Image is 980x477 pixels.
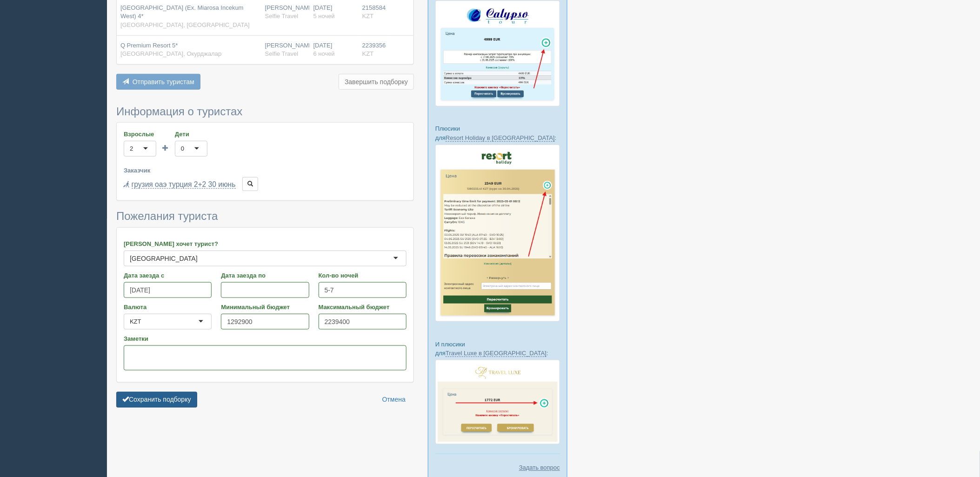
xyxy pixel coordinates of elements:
[124,303,212,311] label: Валюта
[116,74,200,90] button: Отправить туристам
[435,0,560,107] img: calypso-tour-proposal-crm-for-travel-agency.jpg
[120,50,221,57] span: [GEOGRAPHIC_DATA], Окурджалар
[362,13,374,20] span: KZT
[132,180,236,189] a: грузия оаэ турция 2+2 30 июнь
[116,210,218,222] span: Пожелания туриста
[124,334,407,343] label: Заметки
[116,106,414,118] h3: Информация о туристах
[120,4,244,20] span: [GEOGRAPHIC_DATA] (Ex. Miarosa Incekum West) 4*
[435,145,560,322] img: resort-holiday-%D0%BF%D1%96%D0%B4%D0%B1%D1%96%D1%80%D0%BA%D0%B0-%D1%81%D1%80%D0%BC-%D0%B4%D0%BB%D...
[120,21,250,28] span: [GEOGRAPHIC_DATA], [GEOGRAPHIC_DATA]
[265,4,306,21] div: [PERSON_NAME]
[362,42,386,49] span: 2239356
[133,78,194,86] span: Отправить туристам
[313,13,335,20] span: 5 ночей
[130,144,133,153] div: 2
[221,303,309,311] label: Минимальный бюджет
[130,317,141,326] div: KZT
[265,41,306,59] div: [PERSON_NAME]
[175,130,207,139] label: Дети
[376,392,412,408] a: Отмена
[116,392,197,408] button: Сохранить подборку
[130,254,198,263] div: [GEOGRAPHIC_DATA]
[319,271,407,280] label: Кол-во ночей
[120,42,178,49] span: Q Premium Resort 5*
[446,134,555,142] a: Resort Holiday в [GEOGRAPHIC_DATA]
[362,50,374,57] span: KZT
[221,271,309,280] label: Дата заезда по
[319,282,407,298] input: 7-10 или 7,10,14
[313,41,355,59] div: [DATE]
[265,50,299,57] span: Selfie Travel
[313,4,355,21] div: [DATE]
[124,130,156,139] label: Взрослые
[519,464,560,472] a: Задать вопрос
[124,166,407,175] label: Заказчик
[265,13,299,20] span: Selfie Travel
[435,340,560,358] p: И плюсики для :
[339,74,414,90] button: Завершить подборку
[181,144,184,153] div: 0
[319,303,407,311] label: Максимальный бюджет
[313,50,335,57] span: 6 ночей
[435,124,560,142] p: Плюсики для :
[435,360,560,444] img: travel-luxe-%D0%BF%D0%BE%D0%B4%D0%B1%D0%BE%D1%80%D0%BA%D0%B0-%D1%81%D1%80%D0%BC-%D0%B4%D0%BB%D1%8...
[446,350,547,357] a: Travel Luxe в [GEOGRAPHIC_DATA]
[124,271,212,280] label: Дата заезда с
[124,239,407,248] label: [PERSON_NAME] хочет турист?
[362,4,386,11] span: 2158584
